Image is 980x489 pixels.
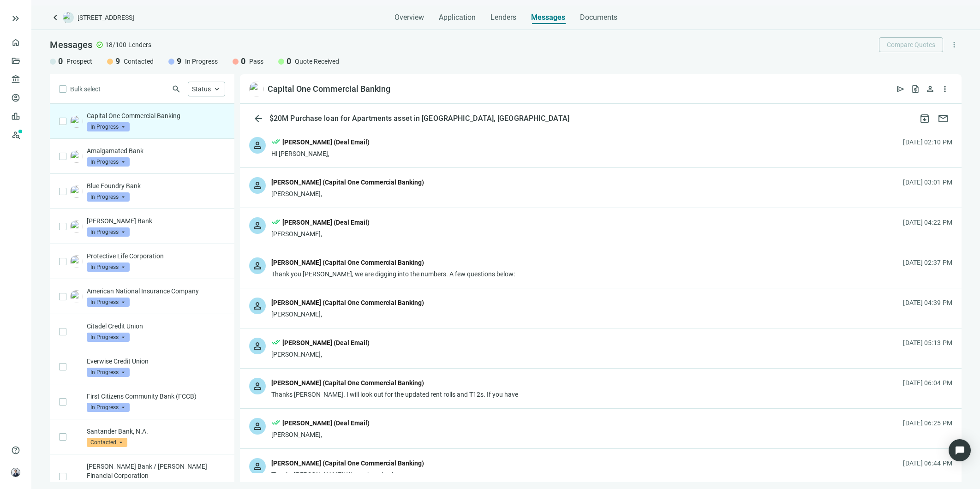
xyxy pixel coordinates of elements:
[115,56,120,67] span: 9
[87,157,130,167] span: In Progress
[63,12,74,23] img: deal-logo
[271,310,424,319] div: [PERSON_NAME],
[271,269,515,279] div: Thank you [PERSON_NAME], we are digging into the numbers. A few questions below:
[70,290,83,303] img: 1f975bcb-39a8-4475-90f7-6a1a3e5ff7e7
[271,458,424,468] div: [PERSON_NAME] (Capital One Commercial Banking)
[271,189,424,198] div: [PERSON_NAME],
[252,220,263,231] span: person
[87,298,130,307] span: In Progress
[192,85,211,93] span: Status
[271,137,281,149] span: done_all
[287,56,291,67] span: 0
[903,257,952,268] div: [DATE] 02:37 PM
[896,84,905,94] span: send
[87,227,130,237] span: In Progress
[282,418,370,428] div: [PERSON_NAME] (Deal Email)
[87,322,225,331] p: Citadel Credit Union
[903,378,952,388] div: [DATE] 06:04 PM
[252,180,263,191] span: person
[915,109,934,128] button: archive
[185,57,218,66] span: In Progress
[949,439,971,461] div: Open Intercom Messenger
[87,438,127,447] span: Contacted
[70,84,101,94] span: Bulk select
[394,13,424,22] span: Overview
[87,392,225,401] p: First Citizens Community Bank (FCCB)
[271,418,281,430] span: done_all
[241,56,245,67] span: 0
[271,257,424,268] div: [PERSON_NAME] (Capital One Commercial Banking)
[893,82,908,96] button: send
[903,298,952,308] div: [DATE] 04:39 PM
[50,39,92,50] span: Messages
[271,338,281,350] span: done_all
[271,430,370,439] div: [PERSON_NAME],
[253,113,264,124] span: arrow_back
[282,137,370,147] div: [PERSON_NAME] (Deal Email)
[213,85,221,93] span: keyboard_arrow_up
[439,13,476,22] span: Application
[87,111,225,120] p: Capital One Commercial Banking
[177,56,181,67] span: 9
[11,75,18,84] span: account_balance
[87,192,130,202] span: In Progress
[950,41,958,49] span: more_vert
[11,446,20,455] span: help
[66,57,92,66] span: Prospect
[879,37,943,52] button: Compare Quotes
[271,298,424,308] div: [PERSON_NAME] (Capital One Commercial Banking)
[271,177,424,187] div: [PERSON_NAME] (Capital One Commercial Banking)
[70,185,83,198] img: 22c0c756-752d-4072-b9f7-266bf648b86f
[87,462,225,480] p: [PERSON_NAME] Bank / [PERSON_NAME] Financial Corporation
[268,114,571,123] div: $20M Purchase loan for Apartments asset in [GEOGRAPHIC_DATA], [GEOGRAPHIC_DATA]
[252,381,263,392] span: person
[271,229,370,239] div: [PERSON_NAME],
[908,82,923,96] button: request_quote
[903,418,952,428] div: [DATE] 06:25 PM
[87,216,225,226] p: [PERSON_NAME] Bank
[105,40,126,49] span: 18/100
[934,109,952,128] button: mail
[271,378,424,388] div: [PERSON_NAME] (Capital One Commercial Banking)
[87,368,130,377] span: In Progress
[903,217,952,227] div: [DATE] 04:22 PM
[295,57,339,66] span: Quote Received
[903,177,952,187] div: [DATE] 03:01 PM
[10,13,21,24] button: keyboard_double_arrow_right
[50,12,61,23] a: keyboard_arrow_left
[96,41,103,48] span: check_circle
[70,115,83,128] img: 2cbe36fd-62e2-470a-a228-3f5ee6a9a64a
[87,427,225,436] p: Santander Bank, N.A.
[282,338,370,348] div: [PERSON_NAME] (Deal Email)
[172,84,181,94] span: search
[947,37,962,52] button: more_vert
[58,56,63,67] span: 0
[903,137,952,147] div: [DATE] 02:10 PM
[87,403,130,412] span: In Progress
[926,84,935,94] span: person
[252,300,263,311] span: person
[268,83,390,95] div: Capital One Commercial Banking
[70,150,83,163] img: af88d749-cef5-4d86-8bbf-8a2e4d1f3b26
[87,251,225,261] p: Protective Life Corporation
[87,286,225,296] p: American National Insurance Company
[490,13,516,22] span: Lenders
[271,217,281,229] span: done_all
[271,149,370,158] div: Hi [PERSON_NAME],
[252,260,263,271] span: person
[252,461,263,472] span: person
[938,82,952,96] button: more_vert
[252,421,263,432] span: person
[938,113,949,124] span: mail
[87,333,130,342] span: In Progress
[911,84,920,94] span: request_quote
[87,262,130,272] span: In Progress
[940,84,950,94] span: more_vert
[923,82,938,96] button: person
[580,13,617,22] span: Documents
[252,340,263,352] span: person
[531,13,565,22] span: Messages
[12,468,20,477] img: avatar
